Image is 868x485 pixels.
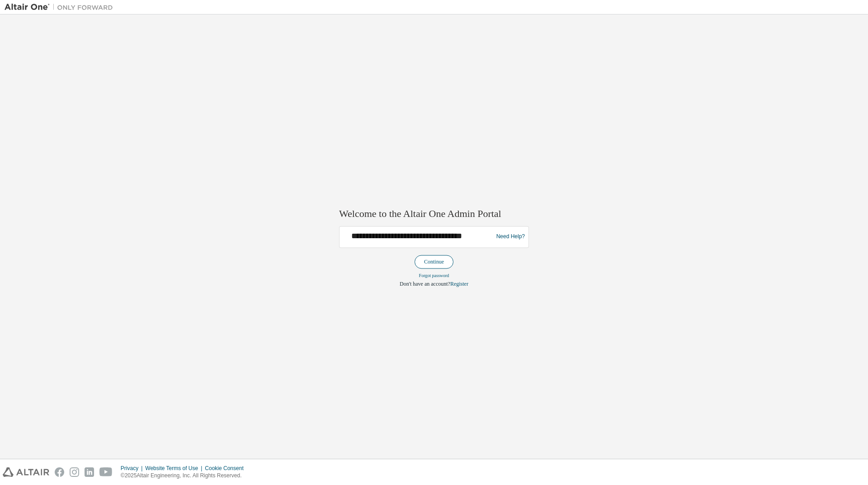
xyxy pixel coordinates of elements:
[339,208,529,221] h2: Welcome to the Altair One Admin Portal
[496,237,525,237] a: Need Help?
[415,255,453,268] button: Continue
[70,467,79,477] img: instagram.svg
[99,467,113,477] img: youtube.svg
[55,467,64,477] img: facebook.svg
[450,281,468,287] a: Register
[3,467,49,477] img: altair_logo.svg
[400,281,450,287] span: Don't have an account?
[85,467,94,477] img: linkedin.svg
[121,465,145,472] div: Privacy
[5,3,118,12] img: Altair One
[205,465,249,472] div: Cookie Consent
[419,273,449,278] a: Forgot password
[121,472,249,480] p: © 2025 Altair Engineering, Inc. All Rights Reserved.
[145,465,205,472] div: Website Terms of Use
